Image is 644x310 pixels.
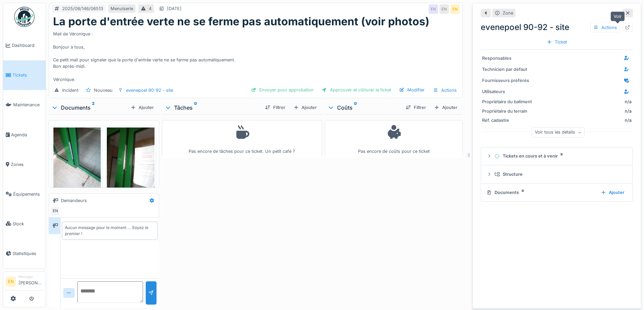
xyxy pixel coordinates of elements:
[329,123,458,154] div: Pas encore de coûts pour ce ticket
[62,87,78,93] div: Incident
[590,23,620,32] div: Actions
[450,4,460,14] div: EN
[62,5,103,12] div: 2025/08/146/06513
[14,7,34,27] img: Badge_color-CXgf-gQk.svg
[535,117,631,123] div: n/a
[625,98,631,105] div: n/a
[481,21,633,33] div: evenepoel 90-92 - site
[11,132,43,138] span: Agenda
[354,104,357,112] sup: 0
[3,149,46,179] a: Zones
[397,85,427,94] div: Modifier
[598,188,627,197] div: Ajouter
[430,85,460,95] div: Actions
[3,120,46,149] a: Agenda
[3,209,46,238] a: Stock
[431,103,460,112] div: Ajouter
[61,197,87,204] div: Demandeurs
[53,28,458,83] div: Mail de Véronique : Bonjour à tous, Ce petit mail pour signaler que la porte d'entrée verte ne se...
[503,10,513,16] div: Zone
[13,250,43,257] span: Statistiques
[482,98,533,105] div: Propriétaire du batiment
[53,128,101,191] img: 4lm812o96fjf5gyprkn8zhcoikma
[3,90,46,120] a: Maintenance
[167,5,182,12] div: [DATE]
[482,117,533,123] div: Réf. cadastre
[482,77,533,84] div: Fournisseurs préférés
[13,102,43,108] span: Maintenance
[19,274,43,289] li: [PERSON_NAME]
[248,85,316,94] div: Envoyer pour approbation
[13,191,43,197] span: Équipements
[6,274,43,290] a: EN Manager[PERSON_NAME]
[12,42,43,49] span: Dashboard
[484,168,630,180] summary: Structure
[319,85,394,94] div: Approuver et clôturer le ticket
[13,72,43,78] span: Tickets
[484,150,630,163] summary: Tickets en cours et à venir6
[149,5,151,12] div: 4
[128,103,157,112] div: Ajouter
[482,66,533,73] div: Technicien par défaut
[13,221,43,227] span: Stock
[51,104,128,112] div: Documents
[544,37,570,47] div: Ticket
[532,128,585,137] div: Voir tous les détails
[166,123,318,154] div: Pas encore de tâches pour ce ticket. Un petit café ?
[484,186,630,199] summary: Documents0Ajouter
[3,179,46,209] a: Équipements
[126,87,173,93] div: evenepoel 90-92 - site
[11,161,43,168] span: Zones
[486,189,595,196] div: Documents
[482,108,533,114] div: Propriétaire du terrain
[429,4,438,14] div: EN
[611,11,625,21] div: Voir
[495,171,624,177] div: Structure
[3,31,46,60] a: Dashboard
[439,4,449,14] div: EN
[495,153,624,159] div: Tickets en cours et à venir
[92,104,95,112] sup: 2
[3,60,46,90] a: Tickets
[482,88,533,95] div: Utilisateurs
[111,5,133,12] div: Menuiserie
[165,104,260,112] div: Tâches
[482,55,533,61] div: Responsables
[3,238,46,268] a: Statistiques
[94,87,113,93] div: Nouveau
[107,128,154,191] img: rfex73vrk7y0jzmayvr0rz4x8l7r
[19,274,43,279] div: Manager
[403,103,429,112] div: Filtrer
[262,103,288,112] div: Filtrer
[535,108,631,114] div: n/a
[194,104,197,112] sup: 0
[291,103,319,112] div: Ajouter
[328,104,400,112] div: Coûts
[50,206,60,216] div: EN
[65,225,155,237] div: Aucun message pour le moment … Soyez le premier !
[6,277,16,287] li: EN
[53,15,429,28] h1: La porte d'entrée verte ne se ferme pas automatiquement (voir photos)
